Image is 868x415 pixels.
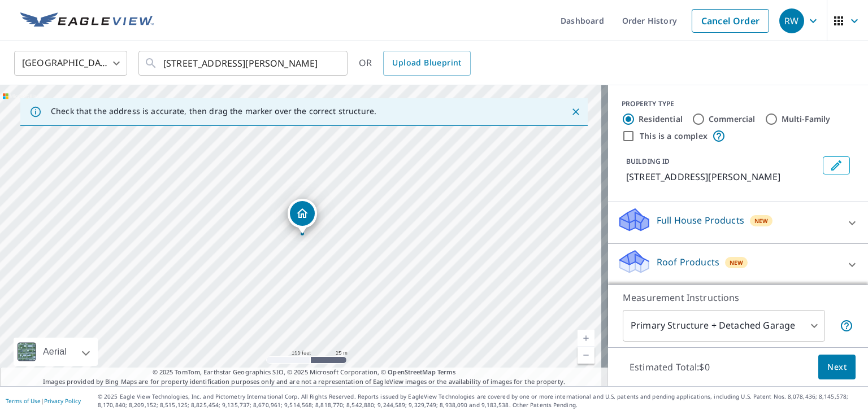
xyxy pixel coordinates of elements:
[754,216,769,225] span: New
[657,213,744,227] p: Full House Products
[617,248,859,281] div: Roof ProductsNew
[14,47,127,79] div: [GEOGRAPHIC_DATA]
[730,258,744,267] span: New
[782,113,831,125] label: Multi-Family
[626,156,670,166] p: BUILDING ID
[823,156,850,174] button: Edit building 1
[779,8,804,33] div: RW
[818,355,856,380] button: Next
[44,397,81,405] a: Privacy Policy
[620,355,719,379] p: Estimated Total: $0
[40,338,70,366] div: Aerial
[392,56,461,70] span: Upload Blueprint
[437,368,456,376] a: Terms
[383,51,470,76] a: Upload Blueprint
[840,319,853,333] span: Your report will include the primary structure and a detached garage if one exists.
[98,392,862,409] p: © 2025 Eagle View Technologies, Inc. and Pictometry International Corp. All Rights Reserved. Repo...
[20,12,154,29] img: EV Logo
[51,106,376,116] p: Check that the address is accurate, then drag the marker over the correct structure.
[657,255,719,269] p: Roof Products
[692,9,769,33] a: Cancel Order
[617,207,859,239] div: Full House ProductsNew
[6,397,81,404] p: |
[163,47,324,79] input: Search by address or latitude-longitude
[388,368,435,376] a: OpenStreetMap
[623,291,853,304] p: Measurement Instructions
[153,368,456,377] span: © 2025 TomTom, Earthstar Geographics SIO, © 2025 Microsoft Corporation, ©
[623,310,825,342] div: Primary Structure + Detached Garage
[288,199,317,234] div: Dropped pin, building 1, Residential property, 420 Koontz Rd Oak Harbor, WA 98277
[709,113,756,125] label: Commercial
[639,113,683,125] label: Residential
[359,51,471,76] div: OR
[626,170,818,184] p: [STREET_ADDRESS][PERSON_NAME]
[827,360,847,374] span: Next
[578,347,594,364] a: Current Level 18, Zoom Out
[568,104,583,119] button: Close
[578,330,594,347] a: Current Level 18, Zoom In
[6,397,41,405] a: Terms of Use
[14,338,98,366] div: Aerial
[622,99,854,109] div: PROPERTY TYPE
[640,130,708,142] label: This is a complex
